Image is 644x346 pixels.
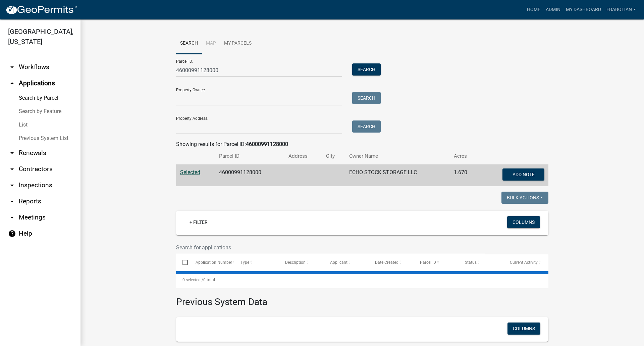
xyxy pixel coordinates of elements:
th: Parcel ID [215,148,284,164]
button: Search [352,92,381,104]
span: Status [465,260,477,265]
span: Type [240,260,249,265]
a: My Parcels [220,33,256,54]
span: Application Number [196,260,232,265]
datatable-header-cell: Parcel ID [414,254,459,270]
i: arrow_drop_down [8,213,16,221]
button: Columns [507,323,540,335]
i: arrow_drop_down [8,181,16,189]
span: Applicant [330,260,347,265]
button: Columns [507,216,540,228]
datatable-header-cell: Status [459,254,503,270]
a: Selected [180,169,200,176]
div: 0 total [176,271,548,288]
a: + Filter [184,216,213,228]
a: Search [176,33,202,54]
a: ebabolian [604,3,639,16]
th: Owner Name [345,148,450,164]
i: arrow_drop_down [8,63,16,71]
datatable-header-cell: Applicant [324,254,369,270]
i: help [8,230,16,238]
strong: 46000991128000 [246,141,288,147]
button: Bulk Actions [501,192,548,204]
span: Date Created [375,260,398,265]
datatable-header-cell: Description [279,254,324,270]
th: Address [284,148,322,164]
i: arrow_drop_up [8,79,16,87]
span: 0 selected / [182,278,203,282]
button: Search [352,63,381,76]
h3: Previous System Data [176,288,548,309]
th: City [322,148,345,164]
i: arrow_drop_down [8,149,16,157]
datatable-header-cell: Date Created [369,254,414,270]
a: Admin [543,3,563,16]
button: Add Note [502,168,544,181]
datatable-header-cell: Type [234,254,279,270]
span: Current Activity [510,260,538,265]
i: arrow_drop_down [8,165,16,173]
i: arrow_drop_down [8,197,16,205]
td: 46000991128000 [215,164,284,187]
datatable-header-cell: Application Number [189,254,234,270]
span: Parcel ID [420,260,436,265]
button: Search [352,120,381,133]
span: Add Note [512,172,534,177]
a: Home [524,3,543,16]
input: Search for applications [176,241,485,254]
span: Description [285,260,306,265]
datatable-header-cell: Current Activity [503,254,548,270]
datatable-header-cell: Select [176,254,189,270]
div: Showing results for Parcel ID: [176,140,548,148]
td: ECHO STOCK STORAGE LLC [345,164,450,187]
th: Acres [450,148,479,164]
a: My Dashboard [563,3,604,16]
td: 1.670 [450,164,479,187]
